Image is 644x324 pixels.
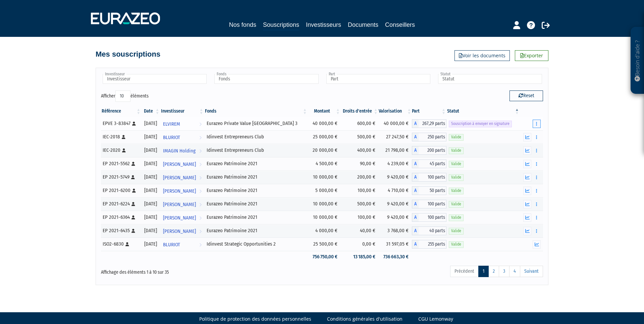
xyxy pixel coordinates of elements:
div: [DATE] [144,174,158,181]
span: A [412,173,419,182]
td: 21 798,00 € [379,144,412,157]
i: Voir l'investisseur [199,239,202,251]
span: A [412,133,419,141]
a: [PERSON_NAME] [160,171,204,184]
i: Voir l'investisseur [199,131,202,144]
td: 5 000,00 € [308,184,341,197]
div: A - Eurazeo Patrimoine 2021 [412,173,446,182]
div: Eurazeo Patrimoine 2021 [207,214,306,221]
div: Idinvest Entrepreneurs Club [207,133,306,140]
td: 9 420,00 € [379,171,412,184]
th: Droits d'entrée: activer pour trier la colonne par ordre croissant [341,106,379,117]
div: Eurazeo Private Value [GEOGRAPHIC_DATA] 3 [207,120,306,127]
div: Eurazeo Patrimoine 2021 [207,174,306,181]
td: 13 185,00 € [341,251,379,263]
span: BLURIOT [163,131,180,144]
i: [Français] Personne physique [131,162,135,166]
th: Montant: activer pour trier la colonne par ordre croissant [308,106,341,117]
a: Souscriptions [263,20,299,30]
span: A [412,200,419,208]
td: 9 420,00 € [379,211,412,224]
a: Conseillers [385,20,415,29]
a: 1 [478,266,489,277]
a: [PERSON_NAME] [160,211,204,224]
td: 600,00 € [341,117,379,130]
div: EPVE 3-83847 [103,120,139,127]
i: Voir l'investisseur [199,185,202,197]
td: 40,00 € [341,224,379,238]
span: A [412,213,419,222]
span: Valide [449,161,464,167]
a: 2 [488,266,499,277]
i: [Français] Personne physique [122,148,126,152]
th: Date: activer pour trier la colonne par ordre croissant [141,106,160,117]
span: [PERSON_NAME] [163,225,196,238]
td: 27 247,50 € [379,130,412,144]
div: A - Eurazeo Patrimoine 2021 [412,200,446,208]
div: EP 2021-6200 [103,187,139,194]
span: 250 parts [419,133,446,141]
div: Eurazeo Patrimoine 2021 [207,187,306,194]
i: Voir l'investisseur [199,158,202,171]
div: A - Eurazeo Patrimoine 2021 [412,213,446,222]
i: [Français] Personne physique [132,122,136,126]
i: Voir l'investisseur [199,225,202,238]
div: [DATE] [144,241,158,248]
td: 40 000,00 € [379,117,412,130]
span: 100 parts [419,213,446,222]
div: EP 2021-6224 [103,200,139,207]
div: EP 2021-5562 [103,160,139,167]
div: [DATE] [144,200,158,207]
a: CGU Lemonway [418,316,453,322]
span: 45 parts [419,159,446,168]
a: Suivant [520,266,543,277]
td: 4 710,00 € [379,184,412,197]
td: 200,00 € [341,171,379,184]
span: Valide [449,241,464,248]
span: Valide [449,228,464,234]
span: Valide [449,214,464,221]
span: [PERSON_NAME] [163,198,196,211]
i: Voir l'investisseur [199,212,202,224]
span: BLURIOT [163,239,180,251]
td: 4 239,00 € [379,157,412,171]
a: [PERSON_NAME] [160,157,204,171]
td: 3 768,00 € [379,224,412,238]
i: [Français] Personne physique [122,135,125,139]
td: 10 000,00 € [308,211,341,224]
td: 500,00 € [341,130,379,144]
td: 10 000,00 € [308,171,341,184]
td: 4 500,00 € [308,157,341,171]
td: 100,00 € [341,184,379,197]
i: [Français] Personne physique [131,229,135,233]
td: 25 500,00 € [308,238,341,251]
i: [Français] Personne physique [125,242,129,246]
td: 100,00 € [341,211,379,224]
th: Statut : activer pour trier la colonne par ordre d&eacute;croissant [446,106,520,117]
i: [Français] Personne physique [131,202,135,206]
a: Investisseurs [306,20,341,29]
select: Afficheréléments [115,90,130,102]
td: 20 000,00 € [308,144,341,157]
a: Documents [348,20,378,29]
th: Référence : activer pour trier la colonne par ordre croissant [101,106,141,117]
a: [PERSON_NAME] [160,224,204,238]
div: [DATE] [144,160,158,167]
p: Besoin d'aide ? [634,30,641,91]
img: 1732889491-logotype_eurazeo_blanc_rvb.png [91,12,160,24]
span: Valide [449,188,464,194]
div: EP 2021-5749 [103,174,139,181]
div: [DATE] [144,133,158,140]
span: [PERSON_NAME] [163,212,196,224]
div: EP 2021-6435 [103,227,139,234]
a: Voir les documents [454,50,510,61]
span: [PERSON_NAME] [163,172,196,184]
button: Reset [509,90,543,101]
div: Idinvest Strategic Opportunities 2 [207,241,306,248]
th: Fonds: activer pour trier la colonne par ordre croissant [204,106,308,117]
span: IMAGIN Holding [163,145,196,157]
label: Afficher éléments [101,90,149,102]
i: [Français] Personne physique [131,175,135,179]
th: Part: activer pour trier la colonne par ordre croissant [412,106,446,117]
h4: Mes souscriptions [96,50,160,58]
